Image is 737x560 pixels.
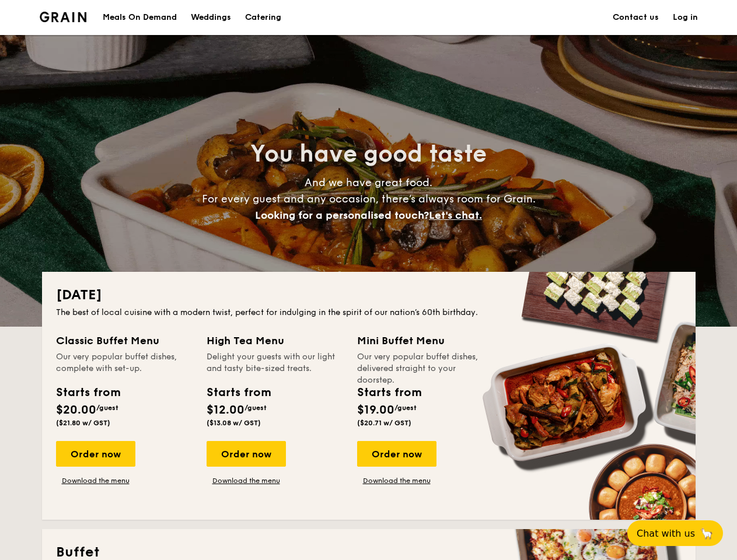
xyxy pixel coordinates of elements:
a: Download the menu [56,476,135,485]
span: And we have great food. For every guest and any occasion, there’s always room for Grain. [202,176,536,222]
a: Download the menu [207,476,286,485]
span: 🦙 [700,527,714,540]
span: /guest [244,404,267,412]
span: $12.00 [207,403,244,417]
span: Looking for a personalised touch? [255,209,429,222]
div: Mini Buffet Menu [357,332,494,349]
div: High Tea Menu [207,332,343,349]
span: Chat with us [637,528,695,539]
span: ($20.71 w/ GST) [357,419,411,427]
div: Delight your guests with our light and tasty bite-sized treats. [207,351,343,374]
div: Order now [207,441,286,467]
a: Download the menu [357,476,436,485]
div: Our very popular buffet dishes, delivered straight to your doorstep. [357,351,494,374]
button: Chat with us🦙 [627,520,723,546]
div: Starts from [56,384,120,401]
div: Starts from [357,384,421,401]
img: Grain [40,12,87,22]
div: Order now [56,441,135,467]
div: Classic Buffet Menu [56,332,193,349]
span: $19.00 [357,403,394,417]
div: Order now [357,441,436,467]
span: You have good taste [250,140,487,168]
a: Logotype [40,12,87,22]
span: ($21.80 w/ GST) [56,419,110,427]
span: /guest [96,404,118,412]
span: $20.00 [56,403,96,417]
div: The best of local cuisine with a modern twist, perfect for indulging in the spirit of our nation’... [56,307,682,318]
div: Starts from [207,384,270,401]
div: Our very popular buffet dishes, complete with set-up. [56,351,193,374]
span: ($13.08 w/ GST) [207,419,261,427]
h2: [DATE] [56,286,682,304]
span: /guest [394,404,417,412]
span: Let's chat. [429,209,482,222]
